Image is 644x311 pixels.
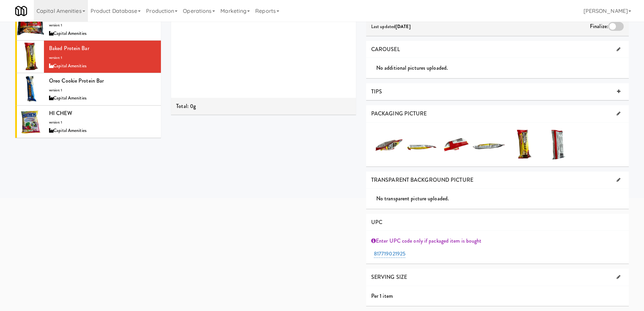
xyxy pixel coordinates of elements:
span: version: 1 [49,23,62,28]
li: Shin Black Ramenversion: 1Capital Amenities [15,8,161,41]
span: Total: 0g [176,102,196,110]
div: No additional pictures uploaded. [376,63,629,73]
span: HI CHEW [49,109,72,117]
li: Oreo Cookie Protein Barversion: 1Capital Amenities [15,73,161,106]
span: version: 1 [49,88,62,93]
div: No transparent picture uploaded. [376,194,629,204]
span: SERVING SIZE [371,273,407,281]
b: [DATE] [396,23,411,30]
span: Last updated [371,23,411,30]
li: HI CHEWversion: 1Capital Amenities [15,106,161,138]
span: TIPS [371,88,382,95]
div: Enter UPC code only if packaged item is bought [371,236,624,246]
span: CAROUSEL [371,45,400,53]
div: Capital Amenities [49,29,156,38]
div: Capital Amenities [49,62,156,70]
span: Finalize: [590,22,608,30]
span: version: 1 [49,120,62,125]
div: Capital Amenities [49,94,156,103]
span: UPC [371,218,382,226]
span: Oreo Cookie Protein Bar [49,77,104,85]
span: Baked Protein Bar [49,44,89,52]
div: Per 1 item [366,291,629,301]
img: Micromart [15,5,27,17]
div: Capital Amenities [49,127,156,135]
li: Baked Protein Barversion: 1Capital Amenities [15,41,161,73]
span: version: 1 [49,55,62,60]
span: PACKAGING PICTURE [371,110,427,117]
a: 817719021925 [374,250,405,258]
span: TRANSPARENT BACKGROUND PICTURE [371,176,473,184]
